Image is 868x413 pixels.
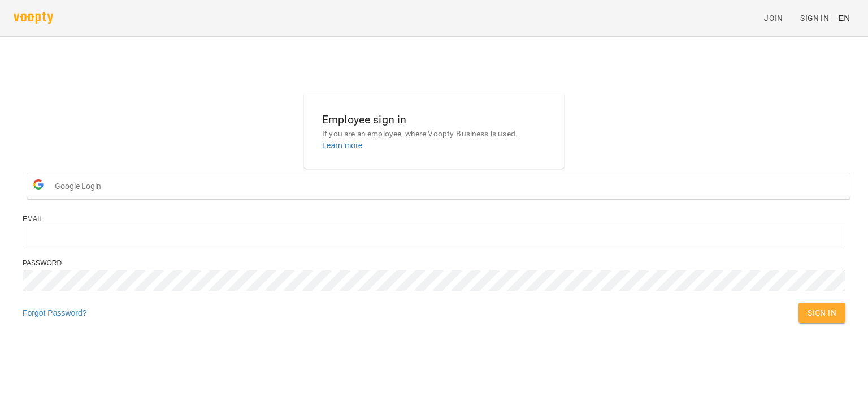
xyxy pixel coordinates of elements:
button: Sign In [798,303,845,323]
span: Join [764,11,783,25]
a: Forgot Password? [23,308,87,317]
span: EN [838,12,850,24]
a: Learn more [322,141,363,150]
p: If you are an employee, where Voopty-Business is used. [322,128,546,140]
span: Sign In [800,11,829,25]
span: Sign In [808,306,836,320]
button: Employee sign inIf you are an employee, where Voopty-Business is used.Learn more [313,102,555,160]
div: Password [23,259,845,268]
div: Email [23,214,845,224]
a: Sign In [796,8,834,28]
a: Join [759,8,796,28]
img: voopty.png [14,12,53,24]
button: EN [834,7,854,28]
button: Google Login [27,173,850,199]
span: Google Login [55,175,107,197]
h6: Employee sign in [322,111,546,128]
